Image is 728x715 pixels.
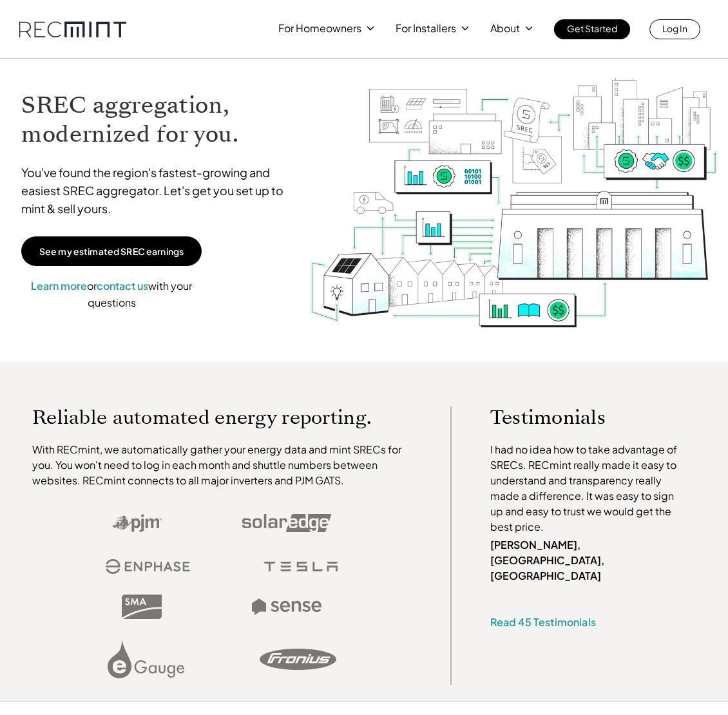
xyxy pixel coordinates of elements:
[490,442,680,535] p: I had no idea how to take advantage of SRECs. RECmint really made it easy to understand and trans...
[32,442,412,488] p: With RECmint, we automatically gather your energy data and mint SRECs for you. You won't need to ...
[490,406,680,429] p: Testimonials
[396,19,456,37] p: For Installers
[278,19,361,37] p: For Homeowners
[490,537,680,584] p: [PERSON_NAME], [GEOGRAPHIC_DATA], [GEOGRAPHIC_DATA]
[567,19,617,37] p: Get Started
[21,91,296,149] h1: SREC aggregation, modernized for you.
[39,245,184,257] p: See my estimated SREC earnings
[31,279,87,292] a: Learn more
[21,164,296,218] p: You've found the region's fastest-growing and easiest SREC aggregator. Let's get you set up to mi...
[554,19,630,39] a: Get Started
[97,279,148,292] a: contact us
[21,236,202,266] a: See my estimated SREC earnings
[32,406,412,429] p: Reliable automated energy reporting.
[490,19,520,37] p: About
[490,615,596,629] a: Read 45 Testimonials
[649,19,700,39] a: Log In
[662,19,687,37] p: Log In
[21,278,202,310] p: or with your questions
[309,42,720,372] img: RECmint value cycle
